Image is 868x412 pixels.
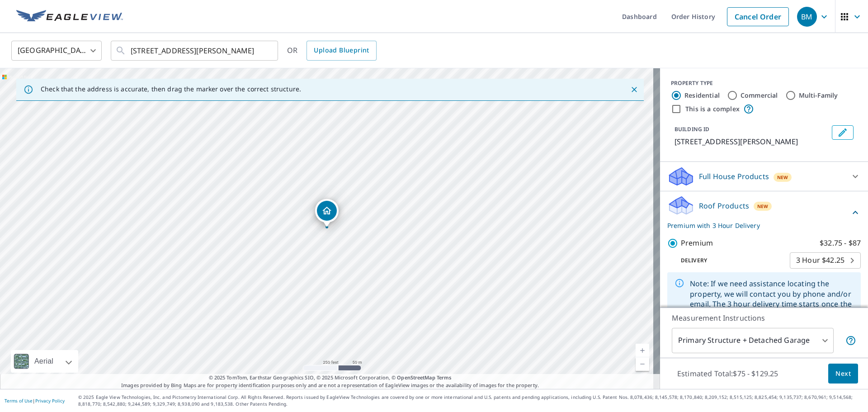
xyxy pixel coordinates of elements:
[16,10,123,24] img: EV Logo
[690,275,854,344] div: Note: If we need assistance locating the property, we will contact you by phone and/or email. The...
[41,85,301,93] p: Check that the address is accurate, then drag the marker over the correct structure.
[78,394,863,407] p: © 2025 Eagle View Technologies, Inc. and Pictometry International Corp. All Rights Reserved. Repo...
[397,374,435,381] a: OpenStreetMap
[314,45,369,56] span: Upload Blueprint
[828,364,858,384] button: Next
[209,374,452,382] span: © 2025 TomTom, Earthstar Geographics SIO, © 2025 Microsoft Corporation, ©
[832,125,854,140] button: Edit building 1
[684,91,720,100] label: Residential
[799,91,838,100] label: Multi-Family
[628,84,640,95] button: Close
[777,174,788,181] span: New
[672,328,834,353] div: Primary Structure + Detached Garage
[667,256,790,265] p: Delivery
[790,248,861,273] div: 3 Hour $42.25
[667,221,850,230] p: Premium with 3 Hour Delivery
[636,344,649,357] a: Current Level 17, Zoom In
[11,350,78,373] div: Aerial
[667,166,861,187] div: Full House ProductsNew
[675,136,828,147] p: [STREET_ADDRESS][PERSON_NAME]
[287,41,377,61] div: OR
[35,398,65,404] a: Privacy Policy
[670,364,785,384] p: Estimated Total: $75 - $129.25
[741,91,778,100] label: Commercial
[685,104,740,114] label: This is a complex
[727,7,789,26] a: Cancel Order
[757,203,769,210] span: New
[131,38,259,63] input: Search by address or latitude-longitude
[437,374,452,381] a: Terms
[845,335,856,346] span: Your report will include the primary structure and a detached garage if one exists.
[32,350,56,373] div: Aerial
[636,357,649,371] a: Current Level 17, Zoom Out
[699,200,749,211] p: Roof Products
[5,398,65,403] p: |
[315,199,339,227] div: Dropped pin, building 1, Residential property, 1991 Watts Rd Sparta, GA 31087
[835,368,851,379] span: Next
[11,38,102,63] div: [GEOGRAPHIC_DATA]
[675,125,709,133] p: BUILDING ID
[667,195,861,230] div: Roof ProductsNewPremium with 3 Hour Delivery
[820,237,861,249] p: $32.75 - $87
[307,41,376,61] a: Upload Blueprint
[699,171,769,182] p: Full House Products
[671,79,857,87] div: PROPERTY TYPE
[5,398,33,404] a: Terms of Use
[797,7,817,27] div: BM
[672,313,856,323] p: Measurement Instructions
[681,237,713,249] p: Premium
